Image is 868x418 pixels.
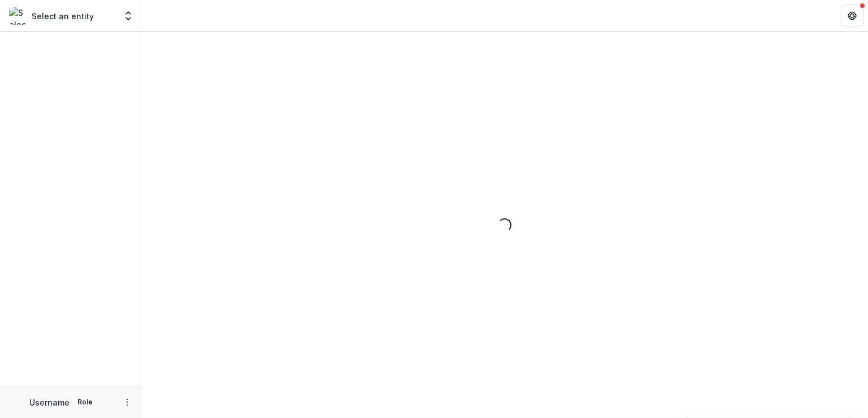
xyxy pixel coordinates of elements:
[32,10,94,22] p: Select an entity
[9,7,27,25] img: Select an entity
[29,397,70,408] p: Username
[120,395,134,409] button: More
[841,5,863,27] button: Get Help
[120,5,136,27] button: Open entity switcher
[74,397,96,407] p: Role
